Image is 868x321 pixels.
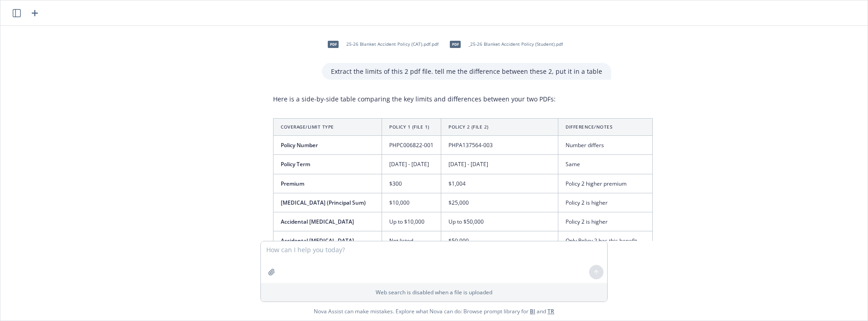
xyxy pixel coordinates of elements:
span: Accidental [MEDICAL_DATA] [281,237,354,244]
td: Policy 2 is higher [558,193,653,212]
td: PHPA137564-003 [441,136,558,155]
td: Up to $50,000 [441,212,558,231]
th: Policy 1 (File 1) [382,119,441,136]
th: Policy 2 (File 2) [441,119,558,136]
span: Policy Number [281,141,318,149]
td: Number differs [558,136,653,155]
span: Premium [281,180,304,187]
td: Policy 2 higher premium [558,174,653,193]
th: Coverage/Limit Type [274,119,382,136]
span: Policy Term [281,160,310,168]
a: TR [547,307,554,315]
div: pdf25-26 Blanket Accident Policy (CAT).pdf.pdf [322,33,440,56]
td: Not listed [382,231,441,250]
td: Up to $10,000 [382,212,441,231]
td: [DATE] - [DATE] [382,155,441,174]
span: 25-26 Blanket Accident Policy (CAT).pdf.pdf [346,41,439,47]
span: pdf [450,41,461,48]
td: Only Policy 2 has this benefit [558,231,653,250]
td: $10,000 [382,193,441,212]
span: Nova Assist can make mistakes. Explore what Nova can do: Browse prompt library for and [314,302,554,321]
td: $25,000 [441,193,558,212]
td: $50,000 [441,231,558,250]
p: Here is a side-by-side table comparing the key limits and differences between your two PDFs: [273,94,653,104]
span: [MEDICAL_DATA] (Principal Sum) [281,199,366,206]
span: pdf [328,41,339,48]
p: Extract the limits of this 2 pdf file. tell me the difference between these 2, put it in a table [331,67,602,76]
p: Web search is disabled when a file is uploaded [266,288,602,296]
td: $1,004 [441,174,558,193]
span: Accidental [MEDICAL_DATA] [281,218,354,225]
td: PHPC006822-001 [382,136,441,155]
td: [DATE] - [DATE] [441,155,558,174]
td: $300 [382,174,441,193]
div: pdf_25-26 Blanket Accident Policy (Student).pdf [444,33,565,56]
a: BI [530,307,535,315]
td: Same [558,155,653,174]
td: Policy 2 is higher [558,212,653,231]
span: _25-26 Blanket Accident Policy (Student).pdf [468,41,563,47]
th: Difference/Notes [558,119,653,136]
